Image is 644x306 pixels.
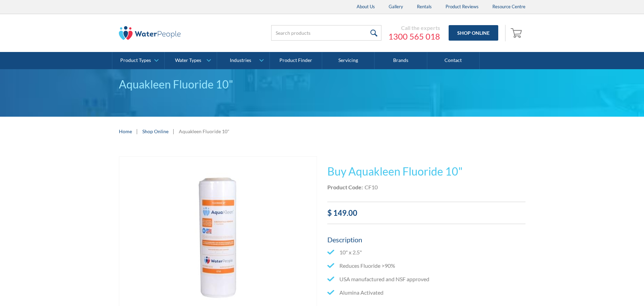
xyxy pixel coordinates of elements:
div: | [135,127,139,135]
a: Contact [427,52,480,69]
a: Product Types [112,52,164,69]
a: Shop Online [449,25,498,41]
li: Alumina Activated [327,288,525,297]
li: 10" x 2.5" [327,248,525,256]
h5: Description [327,234,525,245]
strong: Product Code: [327,184,363,190]
li: USA manufactured and NSF approved [327,275,525,283]
div: Product Types [120,57,151,63]
img: The Water People [119,26,181,40]
a: 1300 565 018 [388,31,440,42]
a: Water Types [165,52,217,69]
a: Industries [217,52,269,69]
h1: Buy Aquakleen Fluoride 10" [327,163,525,180]
a: Shop Online [142,128,168,135]
li: Reduces Fluoride >90% [327,262,525,270]
img: shopping cart [511,27,524,38]
div: Industries [230,57,251,63]
input: Search products [271,25,381,41]
div: | [172,127,175,135]
div: Aquakleen Fluoride 10" [179,128,229,135]
div: $ 149.00 [327,207,525,219]
div: Aquakleen Fluoride 10" [119,76,525,93]
a: Product Finder [270,52,322,69]
div: CF10 [365,183,378,191]
a: Open cart [509,25,525,41]
a: Servicing [322,52,375,69]
a: Home [119,128,132,135]
div: Call the experts [388,24,440,31]
div: Water Types [175,57,201,63]
a: Brands [375,52,427,69]
iframe: podium webchat widget bubble [575,272,644,306]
